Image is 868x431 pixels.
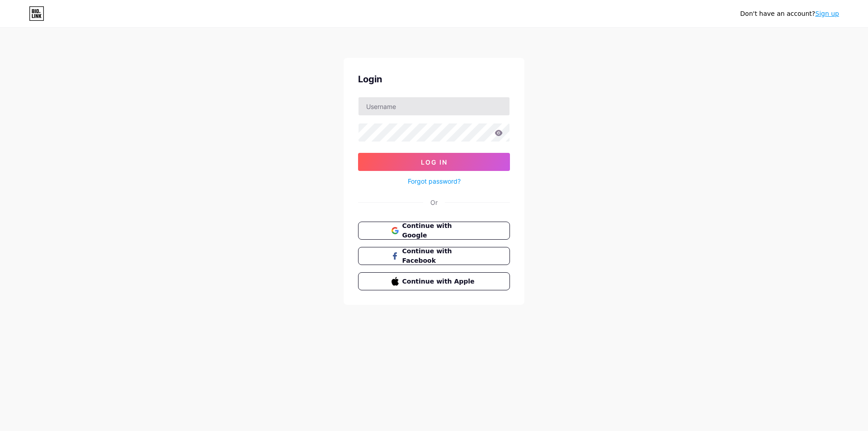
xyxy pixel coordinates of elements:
[358,222,510,240] button: Continue with Google
[408,176,461,186] a: Forgot password?
[815,10,839,17] a: Sign up
[358,247,510,265] button: Continue with Facebook
[358,153,510,171] button: Log In
[359,97,509,115] input: Username
[358,72,510,86] div: Login
[430,198,438,207] div: Or
[402,277,477,286] span: Continue with Apple
[358,272,510,290] button: Continue with Apple
[740,9,839,19] div: Don't have an account?
[421,158,448,166] span: Log In
[402,246,477,265] span: Continue with Facebook
[402,221,477,240] span: Continue with Google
